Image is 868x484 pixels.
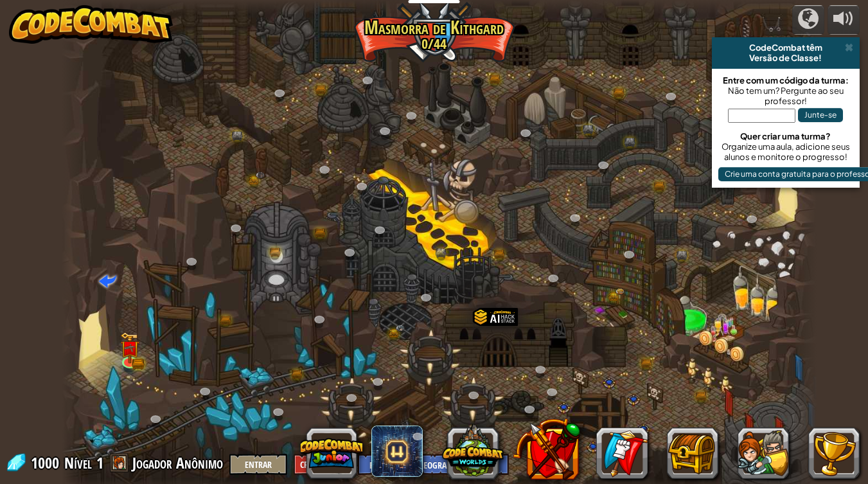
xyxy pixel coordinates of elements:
[124,344,136,352] img: portrait.png
[132,453,223,473] span: Jogador Anônimo
[828,5,860,35] button: Ajuste o volume
[718,131,853,141] div: Quer criar uma turma?
[96,453,103,473] span: 1
[294,454,351,475] button: Criar Conta
[798,108,843,122] button: Junte-se
[717,53,855,63] div: Versão de Classe!
[256,172,265,179] img: portrait.png
[395,325,404,332] img: portrait.png
[717,42,855,53] div: CodeCombat têm
[718,141,853,162] div: Organize uma aula, adicione seus alunos e monitore o progresso!
[31,453,63,473] span: 1000
[718,85,853,106] div: Não tem um? Pergunte ao seu professor!
[229,454,287,475] button: Entrar
[120,332,139,363] img: level-banner-unlock.png
[792,5,824,35] button: Campanhas
[718,75,853,85] div: Entre com um código da turma:
[9,5,173,44] img: CodeCombat - Learn how to code by playing a game
[615,288,624,295] img: portrait.png
[132,359,145,369] img: bronze-chest.png
[64,453,92,474] span: Nível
